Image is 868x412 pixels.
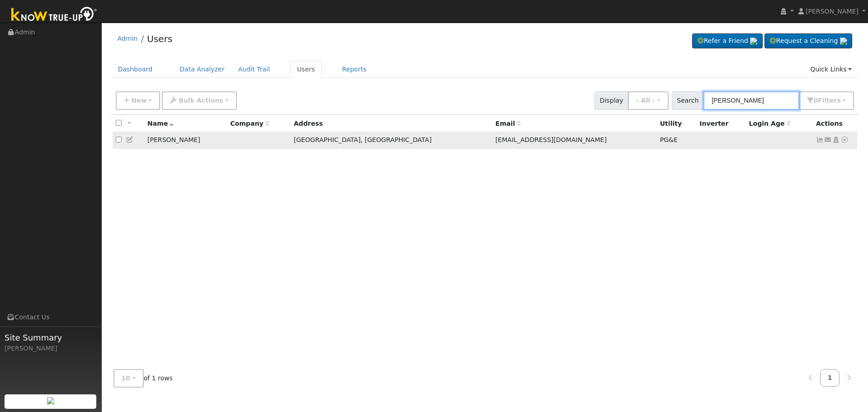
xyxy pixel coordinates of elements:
[147,33,172,44] a: Users
[144,132,227,149] td: [PERSON_NAME]
[131,97,146,104] span: New
[5,331,97,344] span: Site Summary
[173,61,231,78] a: Data Analyzer
[816,119,854,128] div: Actions
[806,8,859,15] span: [PERSON_NAME]
[335,61,373,78] a: Reports
[672,91,704,110] span: Search
[5,344,97,353] div: [PERSON_NAME]
[294,119,489,128] div: Address
[495,136,607,143] span: [EMAIL_ADDRESS][DOMAIN_NAME]
[692,33,763,49] a: Refer a Friend
[122,374,131,382] span: 10
[750,38,757,45] img: retrieve
[837,97,840,104] span: s
[820,369,840,387] a: 1
[840,135,849,145] a: Other actions
[628,91,669,110] button: - All -
[660,119,693,128] div: Utility
[764,33,852,49] a: Request a Cleaning
[816,136,824,143] a: Show Graph
[147,120,174,127] span: Name
[118,35,138,42] a: Admin
[703,91,799,110] input: Search
[832,136,840,143] a: Login As
[495,120,521,127] span: Email
[179,97,223,104] span: Bulk Actions
[594,91,628,110] span: Display
[47,397,54,404] img: retrieve
[290,61,322,78] a: Users
[749,120,791,127] span: Days since last login
[230,120,269,127] span: Company name
[116,91,160,110] button: New
[7,5,102,25] img: Know True-Up
[231,61,277,78] a: Audit Trail
[113,369,173,388] span: of 1 rows
[799,91,854,110] button: 0Filters
[660,136,678,143] span: PG&E
[162,91,236,110] button: Bulk Actions
[699,119,742,128] div: Inverter
[824,135,832,145] a: plandseadel@gmail.com
[840,38,847,45] img: retrieve
[803,61,859,78] a: Quick Links
[111,61,160,78] a: Dashboard
[113,369,144,388] button: 10
[291,132,492,149] td: [GEOGRAPHIC_DATA], [GEOGRAPHIC_DATA]
[126,136,134,143] a: Edit User
[818,97,841,104] span: Filter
